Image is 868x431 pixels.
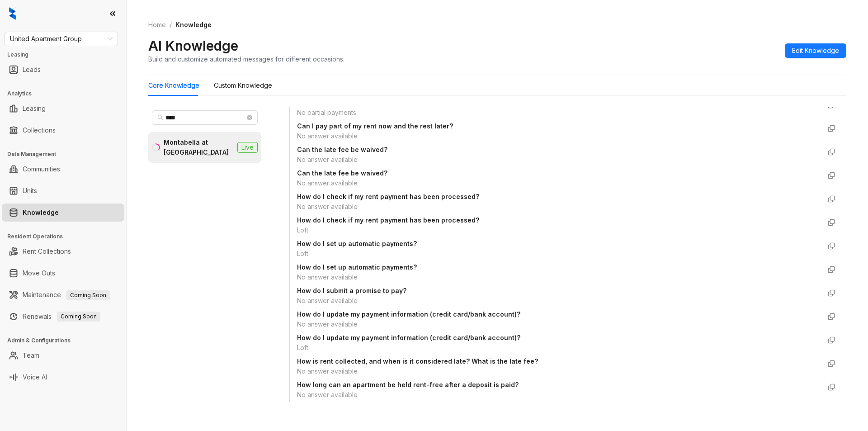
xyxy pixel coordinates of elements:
h3: Analytics [7,90,126,98]
div: Core Knowledge [148,81,199,90]
strong: How do I submit a promise to pay? [297,287,406,294]
h3: Admin & Configurations [7,336,126,345]
div: No partial payments [297,108,821,118]
li: Voice AI [2,368,124,386]
strong: How do I check if my rent payment has been processed? [297,193,479,200]
div: Montabella at [GEOGRAPHIC_DATA] [164,137,234,157]
span: Coming Soon [66,290,110,300]
button: Edit Knowledge [785,43,846,58]
li: Leads [2,61,124,79]
strong: How do I check if my rent payment has been processed? [297,216,479,224]
a: Communities [23,160,60,178]
li: Communities [2,160,124,178]
div: No answer available [297,131,821,141]
span: search [157,114,164,121]
div: Custom Knowledge [214,81,272,90]
a: Team [23,346,39,365]
div: Loft [297,225,821,235]
span: United Apartment Group [10,32,113,46]
div: No answer available [297,272,821,282]
h3: Resident Operations [7,232,126,241]
div: No answer available [297,390,821,400]
div: No answer available [297,319,821,329]
li: Move Outs [2,264,124,282]
li: / [170,20,172,30]
strong: Can the late fee be waived? [297,146,387,153]
li: Units [2,182,124,200]
strong: How do I update my payment information (credit card/bank account)? [297,310,520,318]
a: Voice AI [23,368,47,386]
div: Build and customize automated messages for different occasions. [148,54,344,64]
strong: Can I pay part of my rent now and the rest later? [297,122,453,130]
span: close-circle [247,115,252,120]
span: Live [237,142,258,153]
div: No answer available [297,202,821,212]
li: Renewals [2,308,124,326]
li: Knowledge [2,204,124,222]
a: Leasing [23,99,46,118]
a: Knowledge [23,204,59,222]
strong: How do I update my payment information (credit card/bank account)? [297,334,520,341]
li: Collections [2,121,124,139]
strong: How do I set up automatic payments? [297,263,417,271]
a: Home [146,20,168,30]
li: Rent Collections [2,242,124,260]
h3: Leasing [7,51,126,59]
span: Knowledge [175,21,212,28]
div: Loft [297,343,821,353]
div: No answer available [297,155,821,165]
strong: How do I set up automatic payments? [297,240,417,247]
strong: Can the late fee be waived? [297,169,387,177]
strong: How is rent collected, and when is it considered late? What is the late fee? [297,357,538,365]
a: RenewalsComing Soon [23,308,100,326]
span: Edit Knowledge [792,46,839,56]
span: Coming Soon [57,312,100,322]
li: Leasing [2,99,124,118]
a: Move Outs [23,264,55,282]
img: logo [9,7,16,20]
a: Leads [23,61,41,79]
li: Team [2,346,124,365]
div: No answer available [297,366,821,376]
div: No answer available [297,178,821,188]
strong: How long can an apartment be held rent-free after a deposit is paid? [297,381,519,388]
a: Units [23,182,37,200]
div: Loft [297,249,821,259]
h2: AI Knowledge [148,37,238,54]
div: No answer available [297,296,821,306]
a: Rent Collections [23,242,71,260]
a: Collections [23,121,56,139]
li: Maintenance [2,286,124,304]
h3: Data Management [7,150,126,158]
